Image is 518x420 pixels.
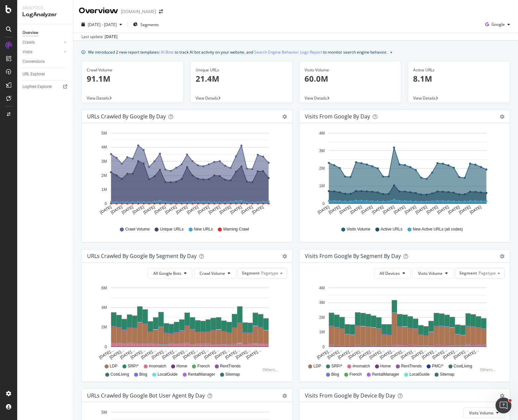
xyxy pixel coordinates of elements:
button: All Devices [374,268,411,278]
span: Visits Volume [347,227,370,232]
span: Home [176,363,187,369]
button: [DATE] - [DATE] [79,19,125,30]
span: LDP [110,363,118,369]
span: View Details [196,95,218,101]
text: 1M [319,330,325,334]
text: [DATE] [328,205,341,215]
div: We introduced 2 new report templates: to track AI bot activity on your website, and to monitor se... [88,49,388,56]
span: RentalManager [372,372,399,377]
text: [DATE] [349,205,362,215]
div: Others... [262,367,281,372]
svg: A chart. [87,284,284,360]
text: [DATE] [360,205,373,215]
div: A chart. [305,128,502,220]
div: gear [282,114,287,119]
span: Google [492,21,505,27]
span: Segment [459,270,477,276]
span: RentTrends [401,363,422,369]
span: SRP/* [128,363,139,369]
text: [DATE] [382,205,395,215]
div: gear [500,394,504,398]
div: Overview [79,5,118,17]
div: arrow-right-arrow-left [159,9,163,14]
span: Segment [242,270,259,276]
button: Google [483,19,513,30]
text: 4M [101,305,107,310]
span: Home [380,363,391,369]
a: AI Bots [161,49,174,56]
text: [DATE] [393,205,406,215]
span: #nomatch [353,363,370,369]
text: 2M [101,173,107,178]
span: View Details [87,95,109,101]
a: Search Engine Behavior: Logs Report [254,49,322,56]
span: PMC/* [432,363,444,369]
div: gear [500,254,504,259]
span: LocalGuide [409,372,430,377]
text: [DATE] [197,205,210,215]
span: All Devices [380,271,400,276]
div: gear [282,254,287,259]
text: 3M [319,148,325,153]
iframe: Intercom live chat [495,398,511,413]
text: 2M [101,325,107,330]
div: Visits from Google By Segment By Day [305,253,401,259]
button: Visits Volume [412,268,453,278]
div: Crawl Volume [87,67,178,73]
div: Visits [23,49,32,56]
text: [DATE] [208,205,221,215]
text: 6M [101,286,107,290]
span: Crawl Volume [200,271,225,276]
p: 60.0M [305,73,396,84]
p: 8.1M [413,73,505,84]
text: 4M [101,145,107,150]
text: [DATE] [447,205,460,215]
span: Active URLs [381,227,402,232]
div: Overview [23,29,38,36]
div: info banner [81,49,510,56]
text: [DATE] [240,205,254,215]
span: Segments [140,22,159,27]
text: [DATE] [317,205,330,215]
div: Active URLs [413,67,505,73]
div: Visits Volume [305,67,396,73]
text: 5M [101,131,107,136]
text: [DATE] [99,205,112,215]
span: RentalManager [188,372,215,377]
div: Logfiles Explorer [23,83,52,90]
text: [DATE] [154,205,167,215]
text: 0 [322,345,325,349]
button: Visits Volume [463,407,504,418]
div: Analytics [23,5,68,11]
div: Visits From Google By Device By Day [305,392,395,399]
div: URLs Crawled by Google bot User Agent By Day [87,392,205,399]
span: Warning Crawl [223,227,249,232]
svg: A chart. [87,128,284,220]
text: [DATE] [121,205,134,215]
text: [DATE] [371,205,384,215]
span: French [350,372,362,377]
span: All Google Bots [153,271,181,276]
span: RentTrends [220,363,241,369]
text: 2M [319,315,325,320]
text: 1M [101,187,107,192]
a: Logfiles Explorer [23,83,69,90]
button: close banner [389,47,394,57]
span: View Details [413,95,436,101]
div: [DOMAIN_NAME] [121,8,156,15]
text: [DATE] [218,205,232,215]
text: [DATE] [458,205,471,215]
div: Visits from Google by day [305,113,370,120]
span: SRP/* [331,363,342,369]
span: French [197,363,210,369]
div: gear [282,394,287,398]
text: 1M [319,184,325,189]
text: [DATE] [404,205,417,215]
button: Crawl Volume [194,268,236,278]
text: 3M [319,300,325,305]
text: [DATE] [425,205,439,215]
div: Crawls [23,39,35,46]
text: 2M [319,166,325,171]
svg: A chart. [305,284,502,360]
